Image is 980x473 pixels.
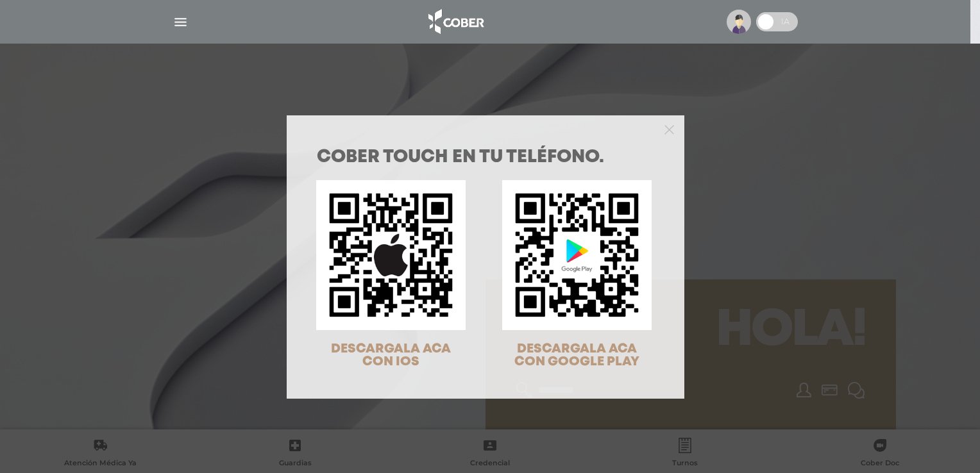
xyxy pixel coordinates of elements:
img: qr-code [316,180,466,329]
span: DESCARGALA ACA CON GOOGLE PLAY [514,343,639,368]
button: Close [664,123,674,135]
h1: COBER TOUCH en tu teléfono. [317,149,654,167]
span: DESCARGALA ACA CON IOS [331,343,451,368]
img: qr-code [502,180,652,329]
